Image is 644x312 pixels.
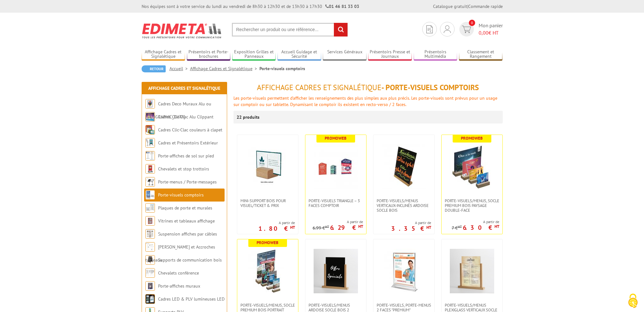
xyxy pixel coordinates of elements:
img: Porte-visuels comptoirs [145,190,155,200]
img: Porte-visuels triangle – 3 faces comptoir [314,144,358,189]
a: Cadres et Présentoirs Extérieur [158,140,218,146]
span: A partir de [452,219,499,224]
sup: HT [494,224,499,229]
img: Vitrines et tableaux affichage [145,216,155,226]
sup: HT [290,225,295,230]
a: Retour [142,65,166,72]
sup: HT [426,225,431,230]
span: PORTE-VISUELS/MENUS, SOCLE PREMIUM BOIS PAYSAGE DOUBLE-FACE [445,198,499,213]
a: devis rapide 0 Mon panier 0,00€ HT [458,22,503,37]
a: [PERSON_NAME] et Accroches tableaux [145,244,215,263]
a: Classement et Rangement [459,49,503,60]
p: 6.29 € [330,226,363,229]
b: Promoweb [257,240,278,245]
img: Porte-Visuels/Menus ARDOISE Socle Bois 2 Montants [314,249,358,293]
span: Affichage Cadres et Signalétique [257,83,381,92]
p: 1.80 € [258,227,295,230]
sup: HT [325,224,329,229]
a: Cadres LED & PLV lumineuses LED [158,296,225,302]
span: Mon panier [479,22,503,37]
sup: HT [358,224,363,229]
p: 3.35 € [391,227,431,230]
img: Cimaises et Accroches tableaux [145,242,155,252]
img: devis rapide [462,26,471,33]
li: Porte-visuels comptoirs [259,65,305,72]
a: Mini-support bois pour visuel/ticket & prix [237,198,298,208]
img: Suspension affiches par câbles [145,229,155,239]
span: A partir de [391,220,431,225]
a: Catalogue gratuit [433,3,467,9]
a: PORTE-VISUELS/MENUS, SOCLE PREMIUM BOIS PAYSAGE DOUBLE-FACE [442,198,502,213]
p: 22 produits [237,111,260,123]
img: Cadres Deco Muraux Alu ou Bois [145,99,155,109]
img: Porte-affiches muraux [145,281,155,291]
a: Exposition Grilles et Panneaux [232,49,276,60]
a: Plaques de porte et murales [158,205,212,211]
a: Porte-affiches muraux [158,283,200,289]
img: Porte-menus / Porte-messages [145,177,155,187]
img: Porte-Visuels/Menus Plexiglass Verticaux Socle Bois 2 Montants [450,249,494,293]
sup: HT [458,224,462,229]
div: Nos équipes sont à votre service du lundi au vendredi de 8h30 à 12h30 et de 13h30 à 17h30 [142,3,359,10]
img: Cadres LED & PLV lumineuses LED [145,294,155,304]
a: Affichage Cadres et Signalétique [190,66,259,71]
a: Supports de communication bois [158,257,222,263]
a: Cadres Clic-Clac Alu Clippant [158,114,214,120]
span: Les porte-visuels permettent d'afficher les renseignements des plus simples aux plus précis. Les ... [233,95,497,107]
a: Porte-menus / Porte-messages [158,179,217,185]
a: Porte-visuels triangle – 3 faces comptoir [305,198,366,208]
img: devis rapide [426,25,433,33]
a: Porte-visuels comptoirs [158,192,204,198]
a: Présentoirs Presse et Journaux [368,49,412,60]
img: devis rapide [444,25,451,33]
span: Mini-support bois pour visuel/ticket & prix [240,198,295,208]
a: Chevalets et stop trottoirs [158,166,209,172]
p: 6.99 € [313,226,329,230]
span: Porte-visuels triangle – 3 faces comptoir [309,198,363,208]
a: Chevalets conférence [158,270,199,276]
img: PORTE-VISUELS/MENUS, SOCLE PREMIUM BOIS PORTRAIT DOUBLE-FACE [245,249,290,293]
input: rechercher [334,23,348,37]
b: Promoweb [461,136,483,141]
a: Suspension affiches par câbles [158,231,217,237]
a: Vitrines et tableaux affichage [158,218,215,224]
a: Affichage Cadres et Signalétique [148,85,220,91]
input: Rechercher un produit ou une référence... [232,23,348,37]
img: Porte-affiches de sol sur pied [145,151,155,161]
a: Cadres Clic-Clac couleurs à clapet [158,127,222,133]
a: Porte-Visuels/Menus verticaux-inclinés ardoise socle bois [373,198,434,213]
span: Porte-Visuels/Menus verticaux-inclinés ardoise socle bois [377,198,431,213]
b: Promoweb [325,136,347,141]
img: Chevalets et stop trottoirs [145,164,155,174]
a: Accueil Guidage et Sécurité [277,49,321,60]
img: Mini-support bois pour visuel/ticket & prix [245,144,290,189]
a: Présentoirs Multimédia [414,49,457,60]
a: Accueil [169,66,190,71]
span: A partir de [258,220,295,225]
a: Porte-affiches de sol sur pied [158,153,214,159]
a: Cadres Deco Muraux Alu ou [GEOGRAPHIC_DATA] [145,101,211,120]
span: 0,00 [479,30,488,36]
img: Edimeta [142,19,222,43]
img: PORTE-VISUELS/MENUS, SOCLE PREMIUM BOIS PAYSAGE DOUBLE-FACE [450,144,494,189]
button: Cookies (fenêtre modale) [622,290,644,312]
strong: 01 46 81 33 03 [325,3,359,9]
img: Cookies (fenêtre modale) [625,293,641,309]
a: Services Généraux [323,49,367,60]
img: Chevalets conférence [145,268,155,278]
a: Commande rapide [468,3,503,9]
span: A partir de [313,219,363,224]
p: 7 € [452,226,462,230]
a: Présentoirs et Porte-brochures [187,49,231,60]
div: | [433,3,503,10]
span: 0 [469,20,475,26]
h1: - Porte-visuels comptoirs [233,83,503,92]
span: € HT [479,29,503,37]
img: Cadres Clic-Clac couleurs à clapet [145,125,155,135]
img: Plaques de porte et murales [145,203,155,213]
a: Affichage Cadres et Signalétique [142,49,185,60]
img: Porte-visuels, Porte-menus 2 faces [382,249,426,293]
p: 6.30 € [463,226,499,229]
img: Porte-Visuels/Menus verticaux-inclinés ardoise socle bois [382,144,426,189]
img: Cadres et Présentoirs Extérieur [145,138,155,148]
